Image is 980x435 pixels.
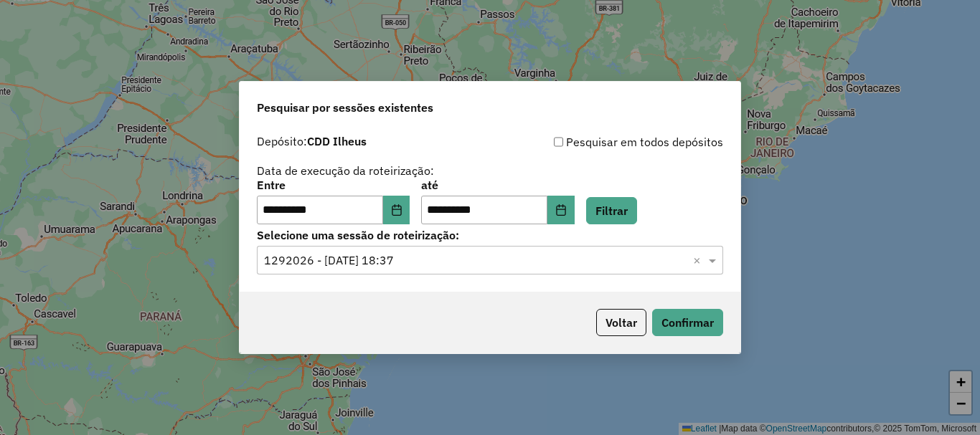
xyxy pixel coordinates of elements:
[383,196,410,224] button: Choose Date
[421,176,574,193] label: até
[257,176,410,193] label: Entre
[490,133,723,150] div: Pesquisar em todos depósitos
[257,133,367,150] label: Depósito:
[586,197,637,224] button: Filtrar
[257,99,433,116] span: Pesquisar por sessões existentes
[307,134,367,148] strong: CDD Ilheus
[547,196,575,224] button: Choose Date
[596,309,646,336] button: Voltar
[693,252,705,269] span: Clear all
[652,309,723,336] button: Confirmar
[257,226,723,244] label: Selecione uma sessão de roteirização:
[257,162,434,179] label: Data de execução da roteirização:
